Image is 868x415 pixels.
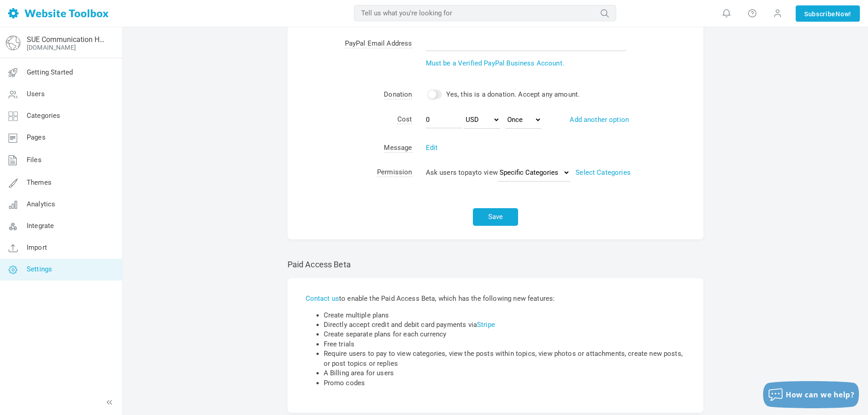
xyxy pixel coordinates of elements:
[324,378,685,388] li: Promo codes
[324,349,685,368] li: Require users to pay to view categories, view the posts within topics, view photos or attachments...
[412,160,703,188] td: Ask users to to view
[27,200,55,208] span: Analytics
[306,294,685,303] p: to enable the Paid Access Beta, which has the following new features:
[324,320,685,330] li: Directly accept credit and debit card payments via
[763,381,859,408] button: How can we help?
[473,208,518,226] button: Save
[27,90,45,98] span: Users
[27,35,105,44] a: SUE Communication Hub
[796,5,860,22] a: SubscribeNow!
[27,178,52,187] span: Themes
[412,82,703,107] td: Yes, this is a donation. Accept any amount.
[27,112,61,120] span: Categories
[324,311,685,320] li: Create multiple plans
[786,390,854,400] span: How can we help?
[384,90,412,99] span: Donation
[27,243,47,252] span: Import
[324,340,685,349] li: Free trials
[426,144,438,152] a: Edit
[324,330,685,339] li: Create separate plans for each currency
[377,168,412,177] span: Permission
[397,115,412,124] span: Cost
[27,265,52,273] span: Settings
[345,39,412,48] span: PayPal Email Address
[27,44,76,51] a: [DOMAIN_NAME]
[27,68,73,76] span: Getting Started
[477,321,495,329] a: Stripe
[465,168,475,177] span: pay
[354,5,616,21] input: Tell us what you're looking for
[6,36,20,50] img: globe-icon.png
[27,222,54,230] span: Integrate
[27,156,42,164] span: Files
[426,59,564,67] a: Must be a Verified PayPal Business Account.
[306,294,340,303] a: Contact us
[570,116,629,124] a: Add another option
[288,260,703,270] h2: Paid Access Beta
[835,9,851,19] span: Now!
[576,168,631,177] a: Select Categories
[324,368,685,378] li: A Billing area for users
[27,133,46,141] span: Pages
[384,144,412,153] span: Message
